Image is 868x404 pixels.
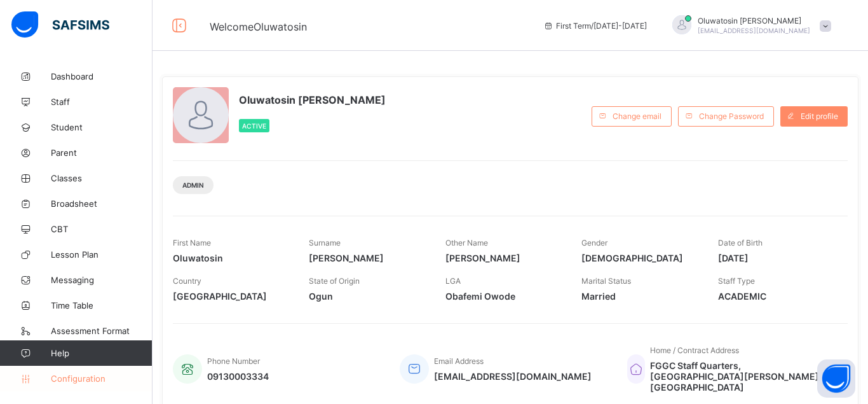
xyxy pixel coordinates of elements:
[581,276,631,286] span: Marital Status
[817,359,855,398] button: Open asap
[660,15,837,36] div: OluwatosinAMOS
[51,249,153,260] span: Lesson Plan
[51,148,153,158] span: Parent
[173,276,201,286] span: Country
[51,326,153,336] span: Assessment Format
[801,111,838,121] span: Edit profile
[718,253,835,263] span: [DATE]
[210,20,307,33] span: Welcome Oluwatosin
[581,291,698,302] span: Married
[445,291,562,302] span: Obafemi Owode
[445,276,461,286] span: LGA
[51,300,153,310] span: Time Table
[173,291,290,302] span: [GEOGRAPHIC_DATA]
[650,345,739,355] span: Home / Contract Address
[613,111,661,121] span: Change email
[51,224,153,234] span: CBT
[173,253,290,263] span: Oluwatosin
[543,21,647,31] span: session/term information
[51,373,152,384] span: Configuration
[309,276,360,286] span: State of Origin
[207,371,269,382] span: 09130003334
[242,122,266,130] span: Active
[207,356,260,366] span: Phone Number
[718,291,835,302] span: ACADEMIC
[698,16,810,25] span: Oluwatosin [PERSON_NAME]
[309,238,341,247] span: Surname
[51,97,153,107] span: Staff
[51,122,153,132] span: Student
[51,348,152,358] span: Help
[445,238,488,247] span: Other Name
[718,238,763,247] span: Date of Birth
[718,276,755,286] span: Staff Type
[581,238,607,247] span: Gender
[182,181,204,189] span: Admin
[51,71,153,81] span: Dashboard
[445,253,562,263] span: [PERSON_NAME]
[51,173,153,183] span: Classes
[173,238,211,247] span: First Name
[309,291,426,302] span: Ogun
[309,253,426,263] span: [PERSON_NAME]
[51,275,153,285] span: Messaging
[698,27,810,34] span: [EMAIL_ADDRESS][DOMAIN_NAME]
[434,371,592,382] span: [EMAIL_ADDRESS][DOMAIN_NAME]
[434,356,484,366] span: Email Address
[51,199,153,209] span: Broadsheet
[239,94,386,106] span: Oluwatosin [PERSON_NAME]
[699,111,764,121] span: Change Password
[581,253,698,263] span: [DEMOGRAPHIC_DATA]
[11,11,109,38] img: safsims
[650,360,835,393] span: FGGC Staff Quarters, [GEOGRAPHIC_DATA][PERSON_NAME][GEOGRAPHIC_DATA]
